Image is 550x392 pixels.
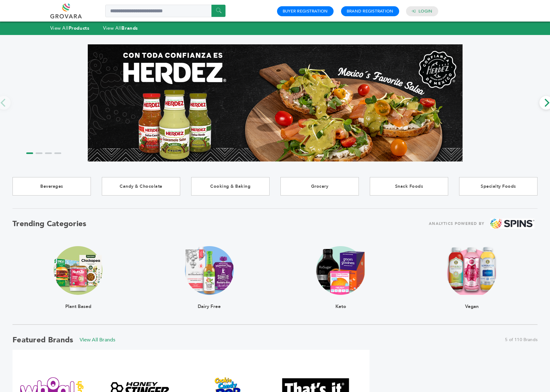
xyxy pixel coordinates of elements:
[185,295,234,309] div: Dairy Free
[54,152,61,154] li: Page dot 4
[419,8,432,14] a: Login
[105,5,225,17] input: Search a product or brand...
[26,152,33,154] li: Page dot 1
[102,177,180,196] a: Candy & Chocolate
[490,219,534,229] img: spins.png
[280,177,359,196] a: Grocery
[429,220,484,228] span: ANALYTICS POWERED BY
[80,336,116,343] a: View All Brands
[36,152,42,154] li: Page dot 2
[69,25,89,31] strong: Products
[88,44,463,161] img: Marketplace Top Banner 1
[54,295,102,309] div: Plant Based
[121,25,138,31] strong: Brands
[283,8,328,14] a: Buyer Registration
[54,246,102,295] img: claim_plant_based Trending Image
[191,177,270,196] a: Cooking & Baking
[447,295,497,309] div: Vegan
[505,337,538,343] span: 5 of 110 Brands
[12,335,73,345] h2: Featured Brands
[185,246,234,295] img: claim_dairy_free Trending Image
[12,177,91,196] a: Beverages
[447,246,497,295] img: claim_vegan Trending Image
[12,219,87,229] h2: Trending Categories
[103,25,138,31] a: View AllBrands
[347,8,394,14] a: Brand Registration
[316,246,365,295] img: claim_ketogenic Trending Image
[316,295,365,309] div: Keto
[370,177,448,196] a: Snack Foods
[50,25,90,31] a: View AllProducts
[45,152,52,154] li: Page dot 3
[459,177,538,196] a: Specialty Foods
